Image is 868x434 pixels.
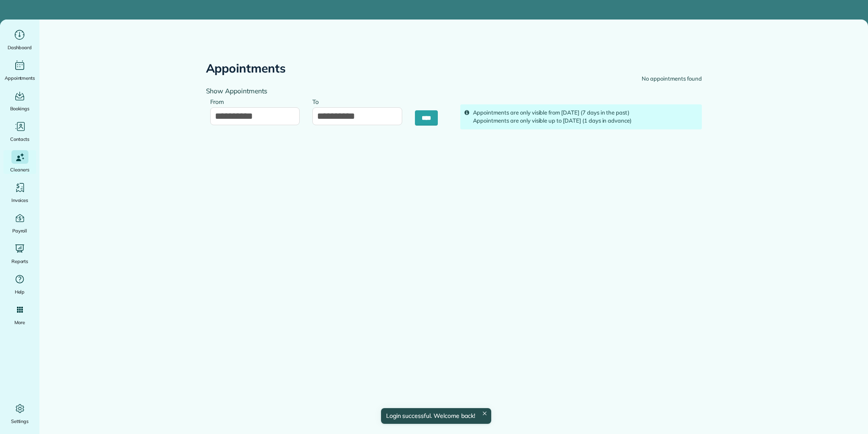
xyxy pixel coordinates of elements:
[473,109,698,117] div: Appointments are only visible from [DATE] (7 days in the past)
[3,120,36,143] a: Contacts
[210,93,228,109] label: From
[10,104,30,113] span: Bookings
[312,93,323,109] label: To
[3,272,36,296] a: Help
[5,74,35,82] span: Appointments
[3,59,36,82] a: Appointments
[206,62,286,75] h2: Appointments
[3,150,36,174] a: Cleaners
[206,87,448,95] h4: Show Appointments
[14,318,25,327] span: More
[11,417,29,426] span: Settings
[381,408,491,424] div: Login successful. Welcome back!
[11,196,28,204] span: Invoices
[10,165,29,174] span: Cleaners
[8,43,32,52] span: Dashboard
[3,402,36,426] a: Settings
[3,211,36,235] a: Payroll
[10,135,29,143] span: Contacts
[642,75,701,83] div: No appointments found
[473,117,698,125] div: Appointments are only visible up to [DATE] (1 days in advance)
[3,242,36,266] a: Reports
[3,89,36,113] a: Bookings
[12,227,28,235] span: Payroll
[3,28,36,52] a: Dashboard
[11,257,28,266] span: Reports
[15,288,25,296] span: Help
[3,181,36,204] a: Invoices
